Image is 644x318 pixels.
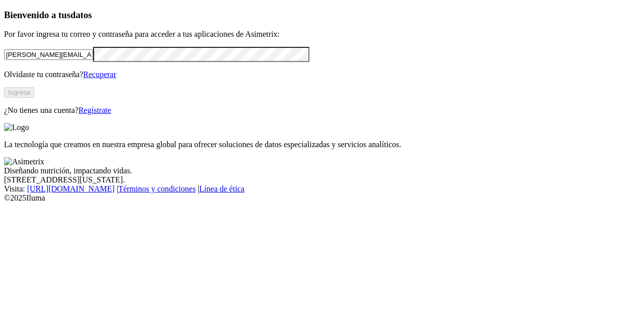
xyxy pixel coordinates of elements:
[4,10,640,21] h3: Bienvenido a tus
[4,194,640,203] div: © 2025 Iluma
[27,184,115,193] a: [URL][DOMAIN_NAME]
[4,157,44,166] img: Asimetrix
[118,184,196,193] a: Términos y condiciones
[4,184,640,194] div: Visita : | |
[199,184,245,193] a: Línea de ética
[4,87,34,98] button: Ingresa
[78,106,111,114] a: Regístrate
[4,166,640,175] div: Diseñando nutrición, impactando vidas.
[4,123,29,132] img: Logo
[4,106,640,115] p: ¿No tienes una cuenta?
[4,175,640,184] div: [STREET_ADDRESS][US_STATE].
[4,140,640,149] p: La tecnología que creamos en nuestra empresa global para ofrecer soluciones de datos especializad...
[4,49,93,60] input: Tu correo
[4,70,640,79] p: Olvidaste tu contraseña?
[83,70,116,79] a: Recuperar
[70,10,92,20] span: datos
[4,30,640,39] p: Por favor ingresa tu correo y contraseña para acceder a tus aplicaciones de Asimetrix:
